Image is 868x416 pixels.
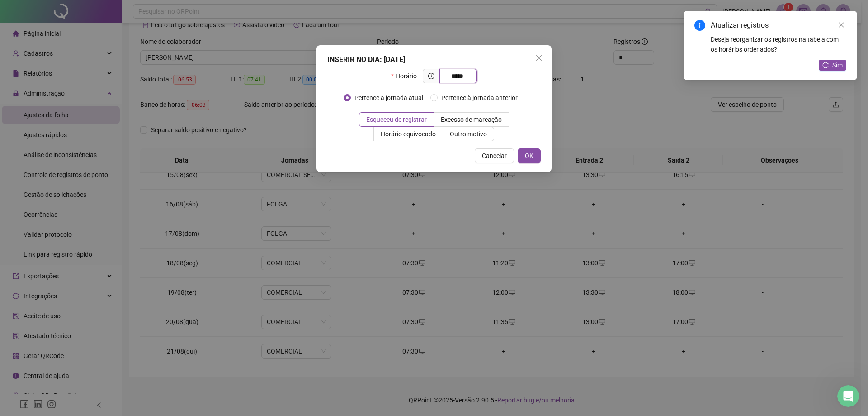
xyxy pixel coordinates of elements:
button: Close [532,51,546,65]
span: Esqueceu de registrar [366,116,427,123]
button: Sim [819,60,846,71]
span: Pertence à jornada anterior [438,93,521,103]
iframe: Intercom live chat [837,385,859,407]
span: Sim [832,60,843,70]
button: OK [518,148,541,163]
span: Cancelar [482,151,507,161]
a: Close [836,20,846,30]
span: Outro motivo [450,130,487,138]
span: OK [525,151,533,161]
span: Pertence à jornada atual [351,93,427,103]
button: Cancelar [475,148,514,163]
span: reload [822,62,829,68]
div: Atualizar registros [711,20,846,31]
div: Deseja reorganizar os registros na tabela com os horários ordenados? [711,34,846,54]
span: Excesso de marcação [441,116,502,123]
div: INSERIR NO DIA : [DATE] [327,54,541,65]
span: clock-circle [428,73,434,79]
span: close [838,22,844,28]
span: info-circle [694,20,705,31]
span: Horário equivocado [381,130,436,138]
span: close [535,54,542,62]
label: Horário [391,69,422,83]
